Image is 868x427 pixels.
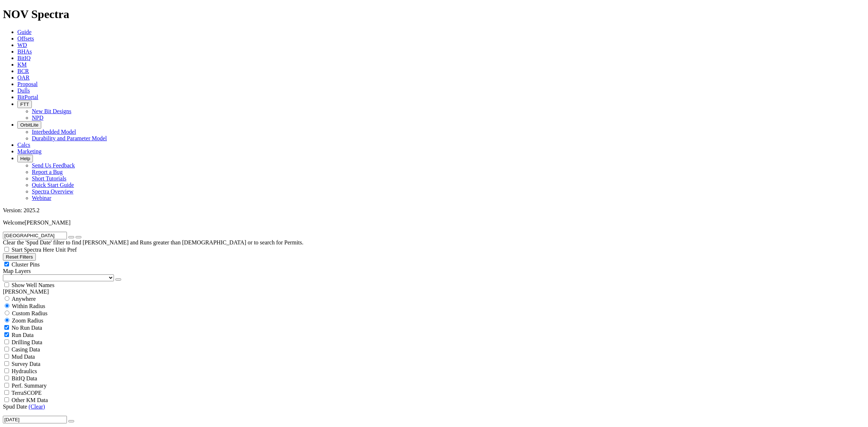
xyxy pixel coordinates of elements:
span: Zoom Radius [12,317,43,324]
a: Marketing [17,148,42,154]
a: Quick Start Guide [32,182,74,188]
input: After [3,416,67,423]
a: NPD [32,115,43,121]
h1: NOV Spectra [3,8,865,21]
a: Proposal [17,81,38,87]
a: New Bit Designs [32,108,71,114]
button: FTT [17,101,32,108]
a: Send Us Feedback [32,162,75,168]
span: Custom Radius [12,310,47,316]
a: Offsets [17,35,34,42]
span: Cluster Pins [12,261,40,268]
span: No Run Data [12,325,42,331]
span: Survey Data [12,361,41,367]
a: Interbedded Model [32,129,76,135]
button: Help [17,155,33,162]
a: Report a Bug [32,169,63,175]
span: Within Radius [12,303,45,309]
input: Start Spectra Here [4,247,9,252]
span: Start Spectra Here [12,247,54,253]
a: Short Tutorials [32,175,67,182]
button: Reset Filters [3,253,36,261]
span: Unit Pref [55,247,77,253]
span: BitIQ Data [12,375,37,381]
span: Casing Data [12,346,40,353]
filter-controls-checkbox: TerraSCOPE Data [3,389,865,396]
a: BCR [17,68,29,74]
a: OAR [17,74,30,81]
filter-controls-checkbox: Hydraulics Analysis [3,367,865,375]
a: Webinar [32,195,51,201]
filter-controls-checkbox: Performance Summary [3,382,865,389]
span: Perf. Summary [12,383,47,389]
span: Help [20,156,30,161]
a: Durability and Parameter Model [32,135,107,141]
span: Run Data [12,332,34,338]
a: KM [17,61,27,68]
filter-controls-checkbox: TerraSCOPE Data [3,396,865,403]
span: Mud Data [12,354,35,360]
input: Search [3,232,67,239]
span: OrbitLite [20,122,38,128]
a: Calcs [17,142,30,148]
span: Clear the 'Spud Date' filter to find [PERSON_NAME] and Runs greater than [DEMOGRAPHIC_DATA] or to... [3,239,303,245]
span: [PERSON_NAME] [25,219,71,226]
span: FTT [20,102,29,107]
span: Other KM Data [12,397,48,403]
a: Guide [17,29,31,35]
span: Hydraulics [12,368,37,374]
p: Welcome [3,219,865,226]
span: Map Layers [3,268,31,274]
a: (Clear) [29,403,45,410]
span: TerraSCOPE [12,390,42,396]
a: BitPortal [17,94,38,100]
div: Version: 2025.2 [3,207,865,214]
a: Spectra Overview [32,188,73,195]
span: Drilling Data [12,339,42,345]
button: OrbitLite [17,121,41,129]
a: Dulls [17,87,30,94]
a: WD [17,42,27,48]
a: BHAs [17,48,32,55]
div: [PERSON_NAME] [3,289,865,295]
span: Show Well Names [12,282,54,288]
span: Anywhere [12,296,36,302]
span: Spud Date [3,403,27,410]
a: BitIQ [17,55,30,61]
